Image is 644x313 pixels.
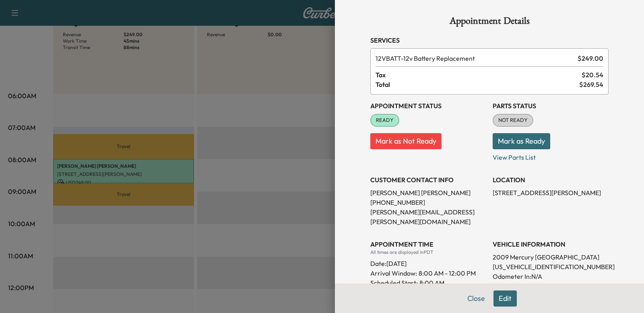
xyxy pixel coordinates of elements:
p: [STREET_ADDRESS][PERSON_NAME] [493,188,609,198]
span: $ 249.00 [578,54,603,63]
p: Odometer In: N/A [493,272,609,281]
span: Tax [376,70,582,80]
p: [PHONE_NUMBER] [370,198,486,207]
button: Close [462,290,490,307]
p: [US_VEHICLE_IDENTIFICATION_NUMBER] [493,262,609,272]
p: 8:00 AM [419,278,444,288]
h3: LOCATION [493,175,609,185]
span: 8:00 AM - 12:00 PM [419,268,476,278]
h3: VEHICLE INFORMATION [493,239,609,249]
span: NOT READY [493,116,533,124]
button: Mark as Not Ready [370,133,442,149]
span: $ 20.54 [582,70,603,80]
div: All times are displayed in PDT [370,249,486,255]
p: Scheduled Start: [370,278,418,288]
h3: Services [370,35,609,45]
h3: Appointment Status [370,101,486,111]
p: [PERSON_NAME][EMAIL_ADDRESS][PERSON_NAME][DOMAIN_NAME] [370,207,486,227]
button: Edit [493,290,517,307]
h3: APPOINTMENT TIME [370,239,486,249]
h3: CUSTOMER CONTACT INFO [370,175,486,185]
span: READY [371,116,398,124]
span: Total [376,80,579,89]
p: View Parts List [493,149,609,162]
button: Mark as Ready [493,133,550,149]
p: 2009 Mercury [GEOGRAPHIC_DATA] [493,252,609,262]
span: 12v Battery Replacement [376,54,574,63]
p: Odometer Out: N/A [493,281,609,291]
span: $ 269.54 [579,80,603,89]
h1: Appointment Details [370,16,609,29]
div: Date: [DATE] [370,255,486,268]
p: Arrival Window: [370,268,486,278]
p: [PERSON_NAME] [PERSON_NAME] [370,188,486,198]
h3: Parts Status [493,101,609,111]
